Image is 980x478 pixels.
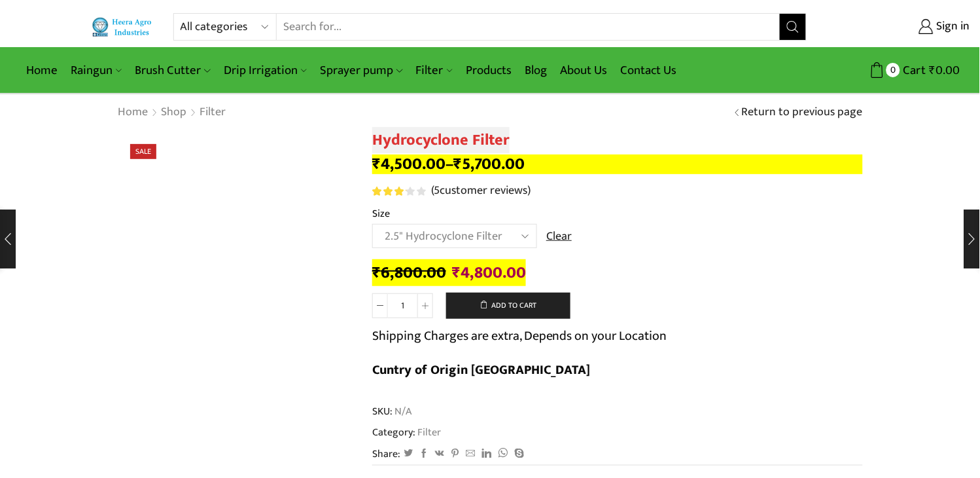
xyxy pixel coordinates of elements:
span: ₹ [452,259,461,286]
a: Return to previous page [742,104,863,121]
button: Add to cart [446,293,570,319]
p: Shipping Charges are extra, Depends on your Location [372,325,667,346]
a: (5customer reviews) [431,183,531,200]
span: ₹ [372,259,381,286]
bdi: 4,800.00 [452,259,526,286]
input: Product quantity [388,293,417,318]
div: Rated 3.20 out of 5 [372,187,425,196]
a: Home [20,55,64,86]
input: Search for... [277,14,780,40]
button: Search button [780,14,806,40]
span: 5 [372,187,428,196]
bdi: 0.00 [930,60,960,81]
bdi: 5,700.00 [453,151,525,177]
a: Filter [410,55,459,86]
span: Share: [372,447,400,462]
span: Cart [900,62,926,79]
span: Rated out of 5 based on customer ratings [372,187,406,196]
a: Drip Irrigation [217,55,313,86]
span: ₹ [372,151,381,177]
a: Clear options [546,229,572,246]
span: N/A [393,404,411,419]
span: 0 [886,63,900,77]
a: About Us [553,55,614,86]
a: Sprayer pump [313,55,409,86]
span: Sign in [934,18,970,35]
nav: Breadcrumb [117,104,226,121]
a: Contact Us [614,55,683,86]
a: Home [117,104,149,121]
b: Cuntry of Origin [GEOGRAPHIC_DATA] [372,359,591,381]
label: Size [372,206,390,221]
a: Sign in [826,15,970,39]
span: ₹ [930,60,936,81]
span: SKU: [372,404,863,419]
a: Filter [199,104,226,121]
span: 5 [434,181,440,200]
bdi: 6,800.00 [372,259,446,286]
span: Sale [130,144,156,159]
bdi: 4,500.00 [372,151,446,177]
a: Filter [415,424,441,441]
a: Blog [518,55,553,86]
a: Products [459,55,518,86]
span: ₹ [453,151,462,177]
a: Raingun [64,55,128,86]
p: – [372,155,863,174]
a: Shop [160,104,187,121]
span: Category: [372,425,441,440]
a: 0 Cart ₹0.00 [820,58,960,83]
h1: Hydrocyclone Filter [372,131,863,150]
a: Brush Cutter [128,55,217,86]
